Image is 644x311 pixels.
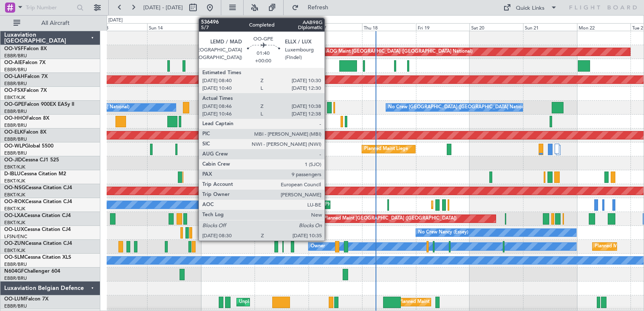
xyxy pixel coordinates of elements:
[4,88,47,93] a: OO-FSXFalcon 7X
[4,269,60,274] a: N604GFChallenger 604
[220,198,353,211] div: Planned Maint [GEOGRAPHIC_DATA] ([GEOGRAPHIC_DATA])
[4,130,46,135] a: OO-ELKFalcon 8X
[4,227,71,232] a: OO-LUXCessna Citation CJ4
[4,80,27,87] a: EBBR/BRU
[470,23,523,31] div: Sat 20
[4,116,49,121] a: OO-HHOFalcon 8X
[201,23,255,31] div: Mon 15
[418,226,468,239] div: No Crew Nancy (Essey)
[4,130,23,135] span: OO-ELK
[516,4,545,13] div: Quick Links
[4,233,27,240] a: LFSN/ENC
[4,150,27,156] a: EBBR/BRU
[577,23,631,31] div: Mon 22
[4,247,25,254] a: EBKT/KJK
[4,94,25,101] a: EBKT/KJK
[22,20,89,26] span: All Aircraft
[4,213,71,218] a: OO-LXACessna Citation CJ4
[4,185,25,190] span: OO-NSG
[364,143,408,155] div: Planned Maint Liege
[309,23,362,31] div: Wed 17
[4,88,24,93] span: OO-FSX
[4,144,54,149] a: OO-WLPGlobal 5500
[4,136,27,142] a: EBBR/BRU
[147,23,201,31] div: Sun 14
[4,199,25,204] span: OO-ROK
[4,213,24,218] span: OO-LXA
[4,172,66,177] a: D-IBLUCessna Citation M2
[4,60,46,65] a: OO-AIEFalcon 7X
[270,87,362,100] div: AOG Maint Kortrijk-[GEOGRAPHIC_DATA]
[4,74,24,79] span: OO-LAH
[4,227,24,232] span: OO-LUX
[324,212,456,225] div: Planned Maint [GEOGRAPHIC_DATA] ([GEOGRAPHIC_DATA])
[288,1,338,14] button: Refresh
[4,269,24,274] span: N604GF
[326,46,472,58] div: AOG Maint [GEOGRAPHIC_DATA] ([GEOGRAPHIC_DATA] National)
[499,1,561,14] button: Quick Links
[388,101,529,114] div: No Crew [GEOGRAPHIC_DATA] ([GEOGRAPHIC_DATA] National)
[94,23,147,31] div: Sat 13
[4,255,71,260] a: OO-SLMCessna Citation XLS
[9,16,91,30] button: All Aircraft
[4,46,47,51] a: OO-VSFFalcon 8X
[4,178,25,184] a: EBKT/KJK
[4,275,27,282] a: EBBR/BRU
[4,53,27,59] a: EBBR/BRU
[4,297,25,302] span: OO-LUM
[4,74,48,79] a: OO-LAHFalcon 7X
[362,23,416,31] div: Thu 18
[4,172,21,177] span: D-IBLU
[4,158,22,163] span: OO-JID
[4,220,25,226] a: EBKT/KJK
[255,23,308,31] div: Tue 16
[4,116,26,121] span: OO-HHO
[4,158,59,163] a: OO-JIDCessna CJ1 525
[4,241,72,246] a: OO-ZUNCessna Citation CJ4
[4,255,24,260] span: OO-SLM
[4,185,72,190] a: OO-NSGCessna Citation CJ4
[4,108,27,115] a: EBBR/BRU
[4,297,48,302] a: OO-LUMFalcon 7X
[4,261,27,268] a: EBBR/BRU
[4,241,25,246] span: OO-ZUN
[108,17,123,24] div: [DATE]
[4,60,22,65] span: OO-AIE
[239,296,397,308] div: Unplanned Maint [GEOGRAPHIC_DATA] ([GEOGRAPHIC_DATA] National)
[4,192,25,198] a: EBKT/KJK
[4,67,27,73] a: EBBR/BRU
[26,1,74,14] input: Trip Number
[523,23,577,31] div: Sun 21
[4,199,72,204] a: OO-ROKCessna Citation CJ4
[301,5,336,11] span: Refresh
[4,102,74,107] a: OO-GPEFalcon 900EX EASy II
[4,102,24,107] span: OO-GPE
[4,164,25,170] a: EBKT/KJK
[416,23,470,31] div: Fri 19
[4,122,27,129] a: EBBR/BRU
[4,144,25,149] span: OO-WLP
[143,4,183,11] span: [DATE] - [DATE]
[311,240,325,253] div: Owner
[4,46,24,51] span: OO-VSF
[4,303,27,309] a: EBBR/BRU
[4,206,25,212] a: EBKT/KJK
